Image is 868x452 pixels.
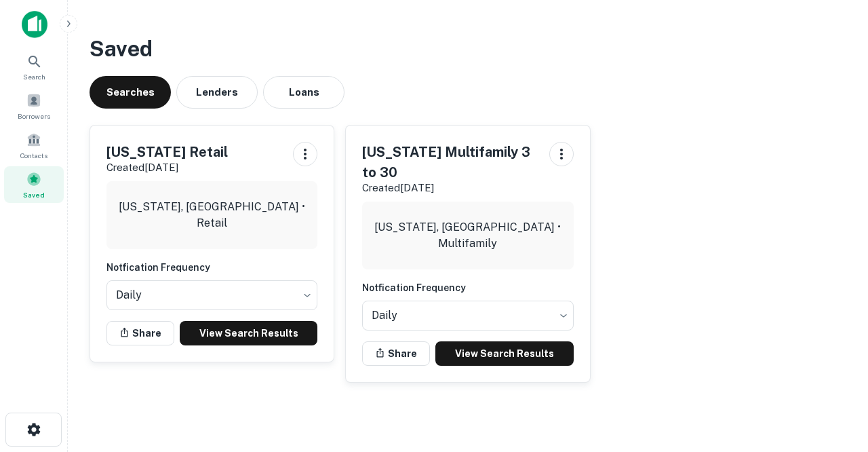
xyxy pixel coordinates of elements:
[106,159,228,176] p: Created [DATE]
[362,297,573,335] div: Without label
[106,142,228,162] h5: [US_STATE] Retail
[176,76,258,109] button: Lenders
[4,48,64,85] a: Search
[22,11,47,38] img: capitalize-icon.png
[435,341,573,366] a: View Search Results
[4,127,64,164] a: Contacts
[373,219,562,252] p: [US_STATE], [GEOGRAPHIC_DATA] • Multifamily
[800,343,868,409] iframe: Chat Widget
[90,33,846,65] h3: Saved
[362,142,538,183] h5: [US_STATE] Multifamily 3 to 30
[106,276,317,314] div: Without label
[18,111,50,121] span: Borrowers
[117,199,307,231] p: [US_STATE], [GEOGRAPHIC_DATA] • Retail
[23,71,45,82] span: Search
[362,341,430,366] button: Share
[23,189,45,200] span: Saved
[4,88,64,124] a: Borrowers
[362,280,573,295] h6: Notfication Frequency
[106,260,317,275] h6: Notfication Frequency
[263,76,344,109] button: Loans
[90,76,171,109] button: Searches
[362,180,538,196] p: Created [DATE]
[106,321,174,345] button: Share
[4,166,64,203] a: Saved
[20,150,47,161] span: Contacts
[180,321,317,345] a: View Search Results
